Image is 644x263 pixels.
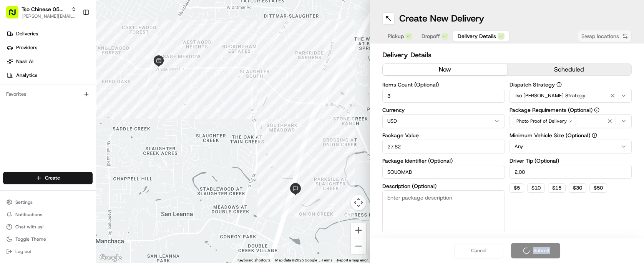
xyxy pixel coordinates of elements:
[510,165,632,179] input: Enter driver tip amount
[8,73,22,87] img: 1736555255976-a54dd68f-1ca7-489b-9aae-adbdc363a1c4
[458,32,496,40] span: Delivery Details
[516,118,567,124] span: Photo Proof of Delivery
[3,28,96,40] a: Deliveries
[3,197,93,208] button: Settings
[16,44,37,51] span: Providers
[54,130,93,136] a: Powered byPylon
[3,55,96,68] a: Nash AI
[382,50,632,60] h2: Delivery Details
[62,108,126,122] a: 💻API Documentation
[399,12,484,25] h1: Create New Delivery
[8,8,23,23] img: Nash
[556,82,562,87] button: Dispatch Strategy
[382,107,505,113] label: Currency
[569,183,586,193] button: $30
[3,3,80,22] button: Tso Chinese 05 [PERSON_NAME][PERSON_NAME][EMAIL_ADDRESS][DOMAIN_NAME]
[510,82,632,87] label: Dispatch Strategy
[322,258,332,262] a: Terms (opens in new tab)
[548,183,566,193] button: $15
[337,258,368,262] a: Report a map error
[515,92,586,99] span: Tso [PERSON_NAME] Strategy
[98,253,123,263] a: Open this area in Google Maps (opens a new window)
[16,72,37,79] span: Analytics
[383,64,507,75] button: now
[15,236,46,242] span: Toggle Theme
[15,224,43,230] span: Chat with us!
[98,253,123,263] img: Google
[76,130,93,136] span: Pylon
[20,50,127,58] input: Clear
[3,69,96,82] a: Analytics
[73,112,123,119] span: API Documentation
[589,183,607,193] button: $50
[65,112,71,118] div: 💻
[510,183,524,193] button: $5
[527,183,545,193] button: $10
[237,258,271,263] button: Keyboard shortcuts
[592,133,597,138] button: Minimum Vehicle Size (Optional)
[351,223,366,238] button: Zoom in
[510,107,632,113] label: Package Requirements (Optional)
[388,32,404,40] span: Pickup
[26,81,97,87] div: We're available if you need us!
[15,211,42,218] span: Notifications
[351,238,366,254] button: Zoom out
[3,42,96,54] a: Providers
[16,30,38,37] span: Deliveries
[510,114,632,128] button: Photo Proof of Delivery
[382,158,505,163] label: Package Identifier (Optional)
[594,107,599,113] button: Package Requirements (Optional)
[8,31,140,43] p: Welcome 👋
[3,209,93,220] button: Notifications
[16,58,33,65] span: Nash AI
[3,221,93,232] button: Chat with us!
[15,248,31,255] span: Log out
[45,175,60,181] span: Create
[382,140,505,153] input: Enter package value
[382,89,505,103] input: Enter number of items
[382,82,505,87] label: Items Count (Optional)
[382,133,505,138] label: Package Value
[22,13,76,19] button: [PERSON_NAME][EMAIL_ADDRESS][DOMAIN_NAME]
[510,133,632,138] label: Minimum Vehicle Size (Optional)
[26,73,126,81] div: Start new chat
[351,195,366,210] button: Map camera controls
[22,5,68,13] button: Tso Chinese 05 [PERSON_NAME]
[3,172,93,184] button: Create
[3,246,93,257] button: Log out
[382,165,505,179] input: Enter package identifier
[3,88,93,100] div: Favorites
[275,258,317,262] span: Map data ©2025 Google
[15,199,33,205] span: Settings
[8,112,14,118] div: 📗
[510,89,632,103] button: Tso [PERSON_NAME] Strategy
[131,76,140,85] button: Start new chat
[382,183,505,189] label: Description (Optional)
[5,108,62,122] a: 📗Knowledge Base
[3,234,93,245] button: Toggle Theme
[422,32,440,40] span: Dropoff
[510,158,632,163] label: Driver Tip (Optional)
[507,64,632,75] button: scheduled
[15,112,59,119] span: Knowledge Base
